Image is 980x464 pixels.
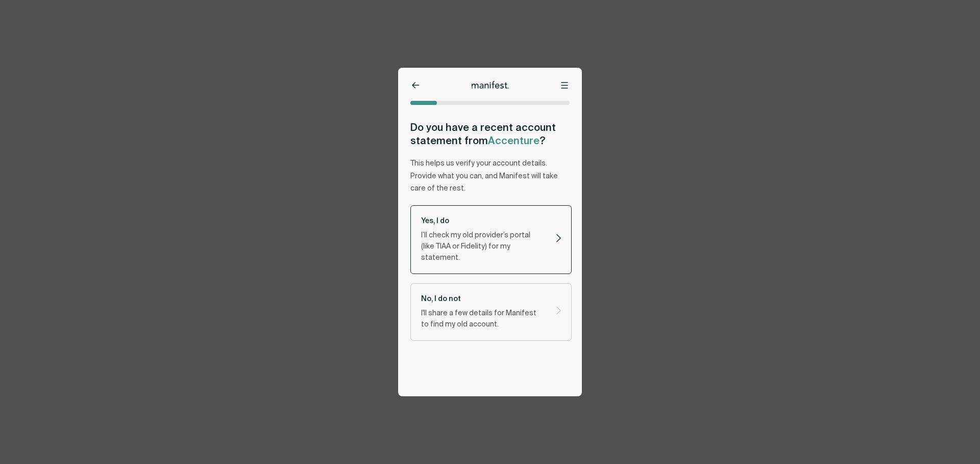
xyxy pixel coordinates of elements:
p: I'll share a few details for Manifest to find my old account. [421,308,544,330]
h2: Do you have a recent account statement from ? [410,121,572,147]
p: No, I do not [421,294,544,304]
p: Yes, I do [421,216,544,226]
p: I’ll check my old provider’s portal (like TIAA or Fidelity) for my statement. [421,230,544,263]
span: Accenture [488,134,540,147]
p: This helps us verify your account details. Provide what you can, and Manifest will take care of t... [410,157,572,195]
